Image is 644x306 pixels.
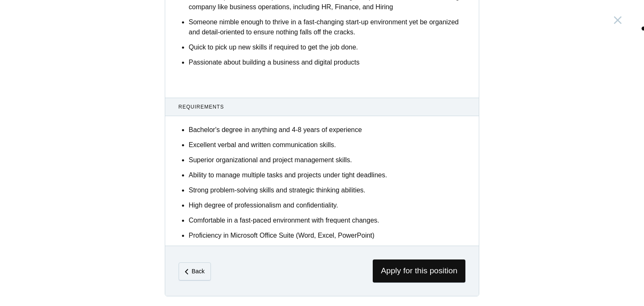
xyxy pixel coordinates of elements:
[192,268,205,275] em: Back
[373,259,465,283] span: Apply for this position
[189,140,465,150] p: Excellent verbal and written communication skills.
[189,185,465,195] p: Strong problem-solving skills and strategic thinking abilities.
[189,42,465,52] p: Quick to pick up new skills if required to get the job done.
[189,215,465,226] p: Comfortable in a fast-paced environment with frequent changes.
[189,155,465,165] p: Superior organizational and project management skills.
[189,57,465,67] p: Passionate about building a business and digital products
[189,17,465,37] p: Someone nimble enough to thrive in a fast-changing start-up environment yet be organized and deta...
[189,125,465,135] p: Bachelor's degree in anything and 4-8 years of experience
[189,231,465,241] p: Proficiency in Microsoft Office Suite (Word, Excel, PowerPoint)
[189,200,465,210] p: High degree of professionalism and confidentiality.
[189,170,465,180] p: Ability to manage multiple tasks and projects under tight deadlines.
[179,103,466,111] span: Requirements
